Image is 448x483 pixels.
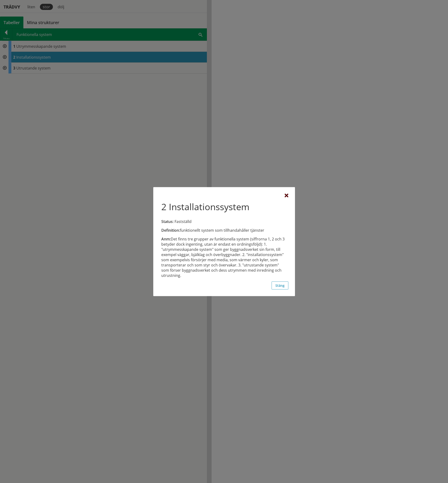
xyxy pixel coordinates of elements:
div: Det finns tre grupper av funktionella system (siffrorna 1, 2 och 3 betyder dock ingenting, utan ä... [161,236,287,278]
h1: 2 Installationssystem [161,201,249,212]
div: funktionellt system som tillhandahåller tjänster [161,227,287,233]
span: Fastställd [175,219,192,224]
span: Definition: [161,227,180,233]
span: Status: [161,219,174,224]
span: Anm: [161,236,171,241]
button: Stäng [272,281,288,289]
